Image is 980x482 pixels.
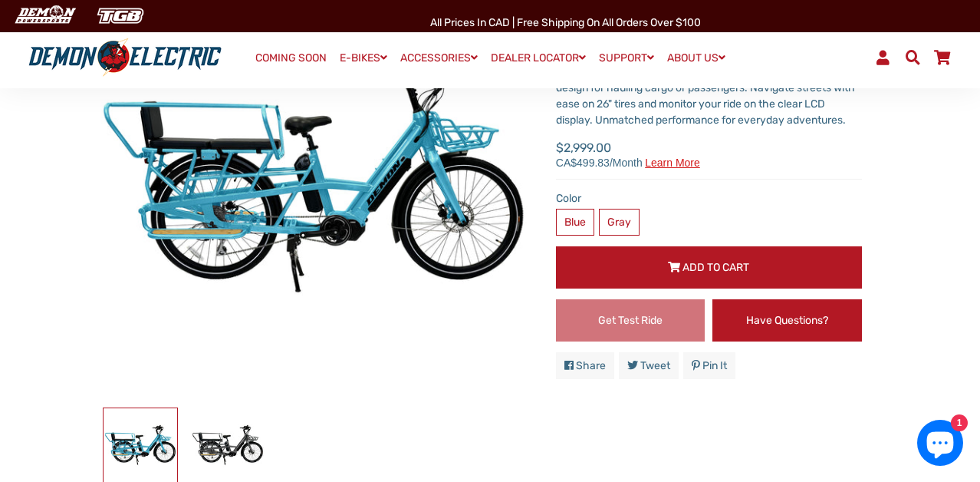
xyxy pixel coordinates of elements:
[702,359,727,372] span: Pin it
[430,16,701,29] span: All Prices in CAD | Free shipping on all orders over $100
[594,47,659,69] a: SUPPORT
[640,359,670,372] span: Tweet
[913,420,968,470] inbox-online-store-chat: Shopify online store chat
[662,47,731,69] a: ABOUT US
[556,299,705,342] a: Get Test Ride
[191,408,265,482] img: Ecocarrier Cargo E-Bike
[250,48,332,69] a: COMING SOON
[556,209,594,236] label: Blue
[599,209,640,236] label: Gray
[712,299,862,342] a: Have Questions?
[89,3,152,28] img: TGB Canada
[556,139,700,168] span: $2,999.00
[8,3,81,28] img: Demon Electric
[23,38,227,78] img: Demon Electric logo
[556,246,862,289] button: Add to Cart
[682,261,749,274] span: Add to Cart
[576,359,606,372] span: Share
[104,408,177,482] img: Ecocarrier Cargo E-Bike
[485,47,591,69] a: DEALER LOCATOR
[556,190,862,206] label: Color
[334,47,393,69] a: E-BIKES
[395,47,483,69] a: ACCESSORIES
